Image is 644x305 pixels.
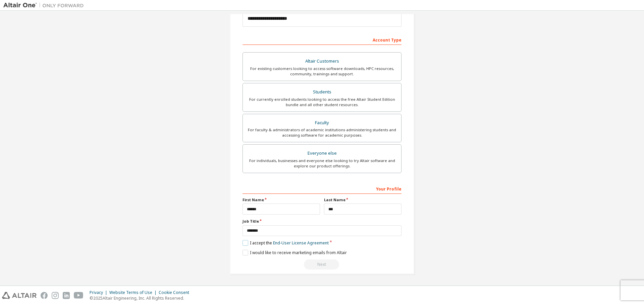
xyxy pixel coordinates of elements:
div: Account Type [243,34,401,45]
label: I accept the [243,240,329,246]
label: I would like to receive marketing emails from Altair [243,250,347,255]
img: linkedin.svg [63,292,70,299]
div: For faculty & administrators of academic institutions administering students and accessing softwa... [247,127,397,138]
div: Privacy [90,290,109,295]
div: For currently enrolled students looking to access the free Altair Student Edition bundle and all ... [247,97,397,107]
div: Altair Customers [247,57,397,66]
p: © 2025 Altair Engineering, Inc. All Rights Reserved. [90,295,193,301]
div: For existing customers looking to access software downloads, HPC resources, community, trainings ... [247,66,397,77]
img: youtube.svg [74,292,84,299]
div: Your Profile [243,183,401,194]
label: First Name [243,197,320,203]
a: End-User License Agreement [273,240,329,246]
div: For individuals, businesses and everyone else looking to try Altair software and explore our prod... [247,158,397,169]
div: Website Terms of Use [109,290,159,295]
img: Altair One [3,2,87,9]
label: Last Name [324,197,401,203]
div: Students [247,87,397,97]
div: Cookie Consent [159,290,193,295]
img: altair_logo.svg [2,292,37,299]
div: Everyone else [247,149,397,158]
img: facebook.svg [41,292,48,299]
div: Read and acccept EULA to continue [243,259,401,270]
img: instagram.svg [52,292,59,299]
div: Faculty [247,118,397,128]
label: Job Title [243,219,401,224]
